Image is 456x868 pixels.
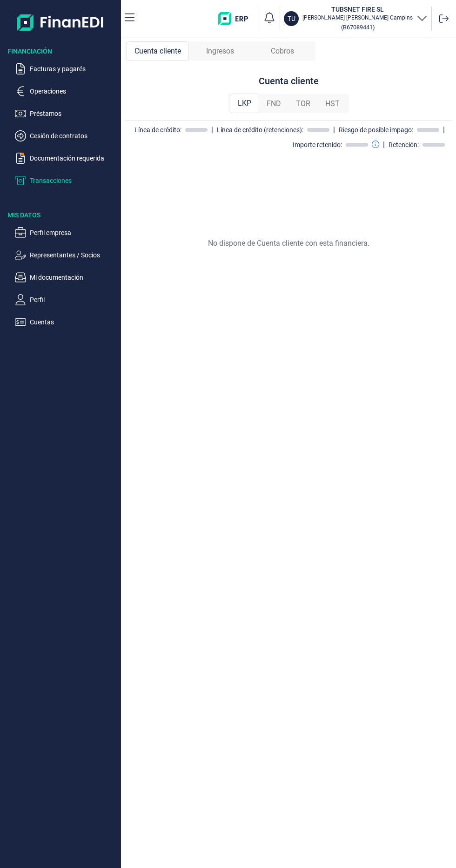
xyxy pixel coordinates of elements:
div: | [443,124,445,135]
div: Cuenta cliente [259,75,319,87]
p: TU [288,14,295,23]
div: Línea de crédito: [134,126,181,134]
button: Facturas y pagarés [15,63,117,74]
button: Documentación requerida [15,153,117,164]
span: Cuenta cliente [134,46,181,57]
p: Cesión de contratos [30,130,117,141]
button: Cesión de contratos [15,130,117,141]
div: FND [259,94,288,113]
img: erp [218,12,255,25]
button: Representantes / Socios [15,249,117,261]
p: Documentación requerida [30,153,117,164]
button: Operaciones [15,86,117,97]
h3: TUBSNET FIRE SL [302,5,413,14]
div: TOR [288,94,318,113]
p: Cuentas [30,316,117,328]
span: Cobros [271,46,294,57]
div: | [211,124,213,135]
div: | [383,139,385,150]
div: Riesgo de posible impago: [339,126,413,134]
small: Copiar cif [341,24,375,31]
p: Representantes / Socios [30,249,117,261]
div: Cuenta cliente [127,41,189,61]
button: Transacciones [15,175,117,186]
div: Cobros [251,41,314,61]
div: | [333,124,335,135]
p: Operaciones [30,86,117,97]
div: LKP [230,94,259,113]
button: TUTUBSNET FIRE SL[PERSON_NAME] [PERSON_NAME] Campins(B67089441) [284,5,428,33]
p: [PERSON_NAME] [PERSON_NAME] Campins [302,14,413,21]
p: Mi documentación [30,272,117,283]
button: Perfil empresa [15,227,117,238]
span: FND [267,98,281,109]
img: Logo de aplicación [17,7,104,37]
p: Transacciones [30,175,117,186]
p: Perfil [30,294,117,305]
span: LKP [238,98,251,109]
p: Préstamos [30,108,117,119]
div: Importe retenido: [293,141,342,148]
p: Perfil empresa [30,227,117,238]
span: TOR [296,98,310,109]
div: Línea de crédito (retenciones): [217,126,303,134]
p: Facturas y pagarés [30,63,117,74]
p: No dispone de Cuenta cliente con esta financiera. [208,238,369,249]
span: Ingresos [206,46,234,57]
div: Ingresos [189,41,251,61]
button: Mi documentación [15,272,117,283]
div: Retención: [389,141,419,148]
button: Préstamos [15,108,117,119]
button: Cuentas [15,316,117,328]
span: HST [325,98,340,109]
div: HST [318,94,347,113]
button: Perfil [15,294,117,305]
